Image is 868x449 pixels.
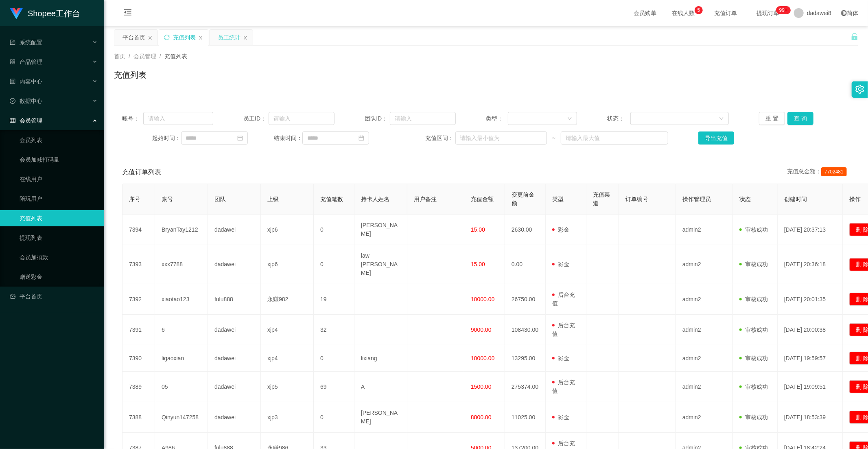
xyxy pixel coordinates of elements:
span: 10000.00 [471,296,494,302]
span: 内容中心 [10,78,42,85]
td: 7393 [122,245,155,284]
span: 彩金 [552,226,569,233]
span: 创建时间 [784,196,807,202]
i: 图标: calendar [359,135,364,141]
td: dadawei [208,402,261,433]
button: 重 置 [759,112,785,125]
span: 类型 [552,196,564,202]
div: 充值总金额： [787,167,850,177]
input: 请输入 [269,112,335,125]
span: 1500.00 [471,383,492,390]
i: 图标: check-circle-o [10,98,15,104]
td: admin2 [676,284,733,315]
span: 状态： [608,114,631,123]
a: 陪玩用户 [20,191,98,207]
h1: 充值列表 [114,69,146,81]
span: 团队 [214,196,226,202]
span: 充值区间： [425,134,455,142]
span: 变更前金额 [512,191,534,206]
span: 充值笔数 [320,196,343,202]
a: Shopee工作台 [10,10,80,16]
sup: 5 [695,6,703,14]
td: 13295.00 [505,345,546,372]
td: dadawei [208,315,261,345]
td: admin2 [676,215,733,245]
span: 序号 [129,196,140,202]
span: / [160,53,161,59]
i: 图标: sync [164,35,170,40]
span: 审核成功 [739,355,768,361]
td: 0 [314,245,354,284]
span: 15.00 [471,261,485,267]
td: dadawei [208,245,261,284]
span: 操作 [849,196,861,202]
span: 首页 [114,53,125,59]
td: 0 [314,345,354,372]
td: admin2 [676,402,733,433]
a: 会员列表 [20,132,98,148]
i: 图标: global [841,10,847,16]
span: 系统配置 [10,39,42,46]
td: 275374.00 [505,372,546,402]
input: 请输入最小值为 [455,131,547,145]
td: xxx7788 [155,245,208,284]
td: [PERSON_NAME] [354,402,407,433]
td: xjp3 [261,402,314,433]
span: 彩金 [552,414,569,421]
span: 会员管理 [133,53,156,59]
td: BryanTay1212 [155,215,208,245]
span: 充值渠道 [593,191,610,206]
span: 7702481 [821,167,847,176]
sup: 215 [776,6,791,14]
span: 结束时间： [274,134,302,142]
td: 7394 [122,215,155,245]
span: 类型： [486,114,507,123]
span: 10000.00 [471,355,494,361]
span: 审核成功 [739,383,768,390]
td: 69 [314,372,354,402]
span: 状态 [739,196,751,202]
td: 0 [314,402,354,433]
span: 团队ID： [365,114,390,123]
i: 图标: down [719,116,724,122]
td: [DATE] 20:00:38 [778,315,843,345]
i: 图标: close [243,35,248,40]
span: 在线人数 [668,10,699,16]
span: 提现订单 [752,10,783,16]
td: [DATE] 20:37:13 [778,215,843,245]
img: logo.9652507e.png [10,8,23,20]
span: 员工ID： [243,114,269,123]
span: 会员管理 [10,117,42,124]
span: 审核成功 [739,326,768,333]
button: 查 询 [787,112,813,125]
span: 15.00 [471,226,485,233]
td: admin2 [676,345,733,372]
td: admin2 [676,372,733,402]
span: 充值列表 [164,53,187,59]
td: 0 [314,215,354,245]
td: 6 [155,315,208,345]
input: 请输入最大值 [561,131,668,145]
span: 审核成功 [739,414,768,421]
td: law [PERSON_NAME] [354,245,407,284]
button: 导出充值 [698,131,734,145]
td: xjp6 [261,245,314,284]
a: 赠送彩金 [20,269,98,285]
i: 图标: table [10,118,15,123]
span: 充值订单列表 [122,167,161,177]
td: admin2 [676,245,733,284]
td: A [354,372,407,402]
a: 提现列表 [20,230,98,246]
td: dadawei [208,215,261,245]
td: xjp4 [261,315,314,345]
td: [DATE] 20:36:18 [778,245,843,284]
a: 充值列表 [20,210,98,226]
span: 数据中心 [10,98,42,104]
td: 7389 [122,372,155,402]
span: 审核成功 [739,296,768,302]
td: 0.00 [505,245,546,284]
td: [PERSON_NAME] [354,215,407,245]
span: 后台充值 [552,322,575,337]
p: 5 [697,6,700,14]
div: 平台首页 [122,30,145,45]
